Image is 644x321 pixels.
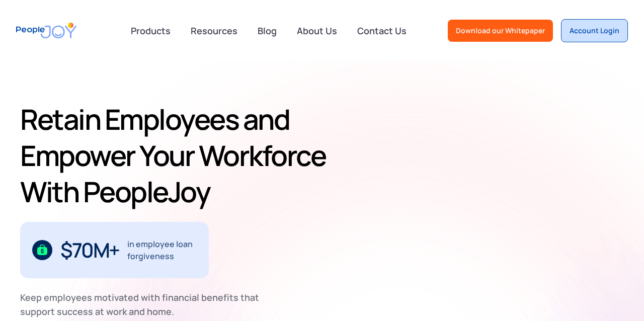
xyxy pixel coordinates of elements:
[456,26,545,36] div: Download our Whitepaper
[252,20,283,42] a: Blog
[570,26,619,36] div: Account Login
[291,20,343,42] a: About Us
[561,19,628,42] a: Account Login
[351,20,413,42] a: Contact Us
[448,20,553,42] a: Download our Whitepaper
[16,16,76,45] a: home
[20,290,268,318] div: Keep employees motivated with financial benefits that support success at work and home.
[20,222,209,278] div: 1 / 3
[185,20,244,42] a: Resources
[127,238,197,262] div: in employee loan forgiveness
[125,21,177,41] div: Products
[20,101,334,210] h1: Retain Employees and Empower Your Workforce With PeopleJoy
[60,242,119,258] div: $70M+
